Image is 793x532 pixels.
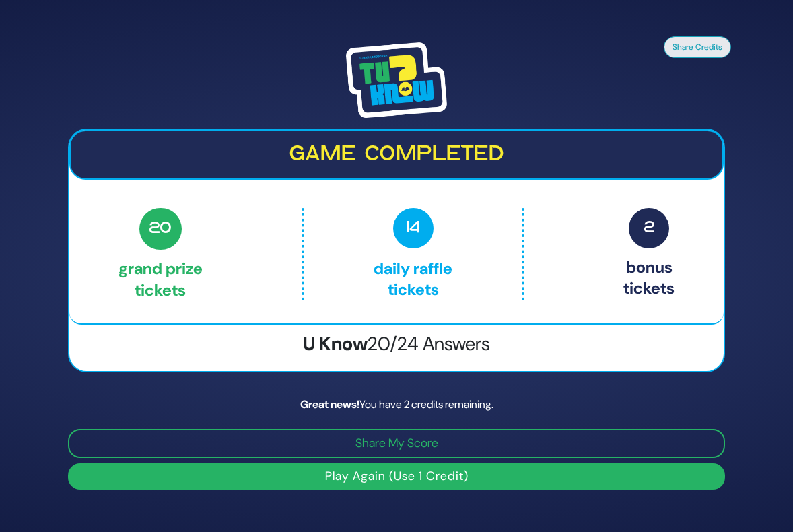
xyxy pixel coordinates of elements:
button: Play Again (Use 1 Credit) [68,463,725,490]
p: Bonus tickets [623,208,675,300]
span: 20 [139,208,182,251]
strong: Great news! [300,397,359,411]
div: You have 2 credits remaining. [68,397,725,413]
span: 14 [393,208,434,248]
h2: Game completed [81,142,712,168]
span: 2 [629,208,669,248]
img: Tournament Logo [346,42,447,118]
p: Daily Raffle tickets [333,208,493,300]
button: Share Credits [664,36,731,58]
span: 20/24 Answers [368,331,490,356]
button: Share My Score [68,429,725,458]
h3: U Know [69,333,724,355]
p: Grand Prize tickets [118,208,203,300]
